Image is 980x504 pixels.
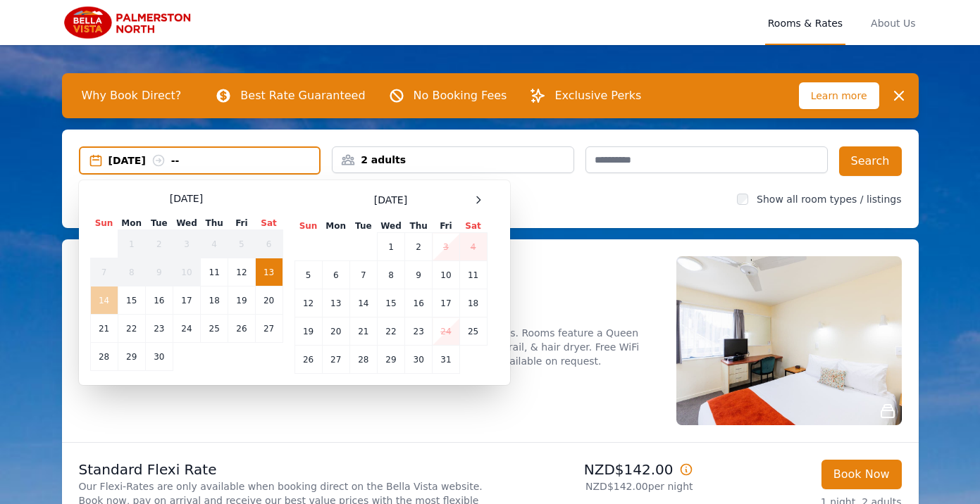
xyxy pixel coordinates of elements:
td: 25 [459,317,487,346]
p: Exclusive Perks [554,87,641,104]
td: 1 [118,230,145,258]
th: Tue [349,220,377,233]
th: Tue [145,217,173,230]
td: 30 [405,346,433,374]
td: 9 [145,258,173,286]
td: 29 [377,346,404,374]
td: 2 [405,233,433,261]
td: 19 [294,317,322,346]
td: 26 [228,315,255,343]
div: [DATE] -- [108,153,320,168]
td: 20 [255,286,283,315]
th: Thu [201,217,228,230]
td: 7 [90,258,118,286]
span: [DATE] [170,191,203,206]
th: Sat [459,220,487,233]
button: Search [839,146,902,176]
td: 23 [145,315,173,343]
span: Why Book Direct? [70,82,193,110]
td: 8 [118,258,145,286]
td: 6 [255,230,283,258]
label: Show all room types / listings [757,194,901,205]
td: 4 [201,230,228,258]
td: 3 [433,233,459,261]
th: Sun [90,217,118,230]
td: 12 [294,289,322,317]
td: 17 [433,289,459,317]
button: Book Now [821,460,902,489]
td: 6 [322,261,349,289]
td: 13 [322,289,349,317]
td: 23 [405,317,433,346]
td: 7 [349,261,377,289]
th: Fri [228,217,255,230]
td: 10 [433,261,459,289]
td: 8 [377,261,404,289]
td: 27 [255,315,283,343]
td: 5 [294,261,322,289]
td: 22 [377,317,404,346]
td: 1 [377,233,404,261]
td: 30 [145,343,173,371]
p: NZD$142.00 [496,460,693,479]
td: 20 [322,317,349,346]
td: 9 [405,261,433,289]
td: 24 [173,315,200,343]
td: 25 [201,315,228,343]
td: 31 [433,346,459,374]
td: 5 [228,230,255,258]
td: 22 [118,315,145,343]
td: 14 [90,286,118,315]
td: 10 [173,258,200,286]
td: 13 [255,258,283,286]
th: Thu [405,220,433,233]
td: 16 [405,289,433,317]
td: 16 [145,286,173,315]
div: 2 adults [333,153,573,167]
td: 17 [173,286,200,315]
th: Fri [433,220,459,233]
td: 19 [228,286,255,315]
td: 18 [459,289,487,317]
th: Mon [118,217,145,230]
p: Best Rate Guaranteed [240,87,365,104]
td: 18 [201,286,228,315]
p: NZD$142.00 per night [496,479,693,493]
td: 24 [433,317,459,346]
th: Sun [294,220,322,233]
td: 11 [201,258,228,286]
td: 27 [322,346,349,374]
td: 21 [349,317,377,346]
td: 29 [118,343,145,371]
td: 28 [349,346,377,374]
th: Wed [173,217,200,230]
th: Wed [377,220,404,233]
td: 11 [459,261,487,289]
p: Standard Flexi Rate [79,460,485,479]
img: Bella Vista Palmerston North [62,6,197,39]
td: 14 [349,289,377,317]
td: 2 [145,230,173,258]
p: No Booking Fees [414,87,507,104]
span: Learn more [799,82,879,109]
td: 12 [228,258,255,286]
span: [DATE] [374,193,407,207]
td: 15 [377,289,404,317]
td: 3 [173,230,200,258]
td: 15 [118,286,145,315]
td: 21 [90,315,118,343]
th: Sat [255,217,283,230]
td: 28 [90,343,118,371]
td: 26 [294,346,322,374]
td: 4 [459,233,487,261]
th: Mon [322,220,349,233]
